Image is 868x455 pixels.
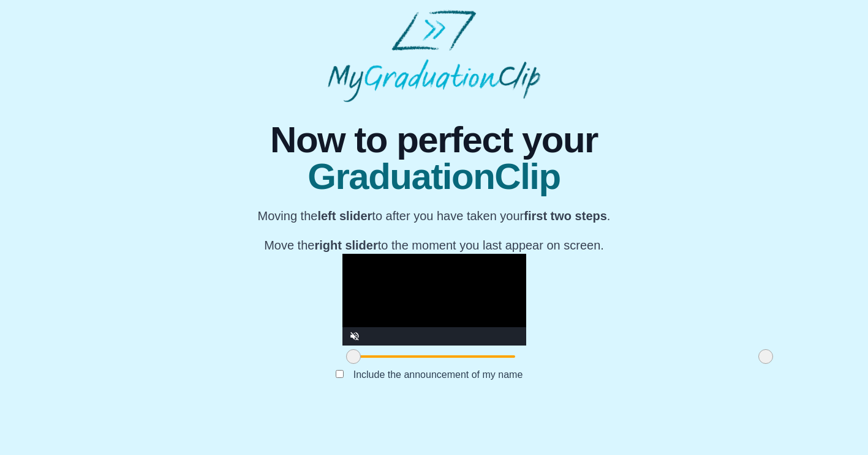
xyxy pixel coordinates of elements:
[258,207,611,224] p: Moving the to after you have taken your .
[258,122,611,158] span: Now to perfect your
[258,237,611,254] p: Move the to the moment you last appear on screen.
[317,209,372,223] b: left slider
[258,158,611,195] span: GraduationClip
[314,239,377,252] b: right slider
[342,254,526,346] div: Video Player
[342,327,367,346] button: Unmute
[524,209,607,223] b: first two steps
[328,10,540,102] img: MyGraduationClip
[344,364,533,385] label: Include the announcement of my name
